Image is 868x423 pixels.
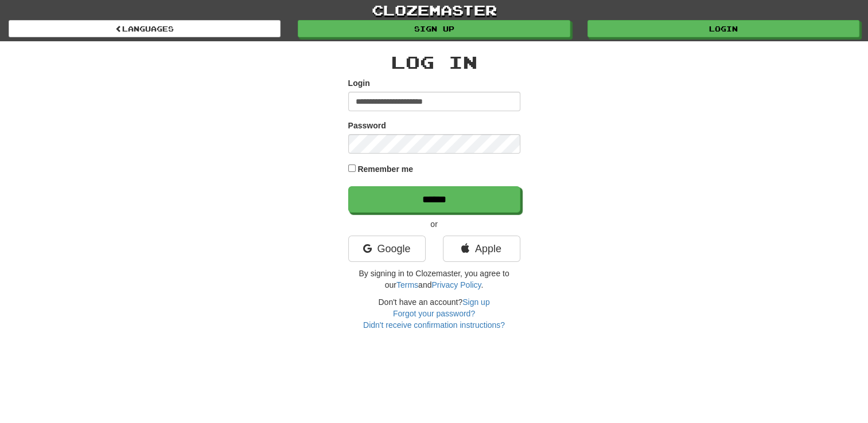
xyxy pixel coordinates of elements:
[298,20,570,37] a: Sign up
[443,236,520,262] a: Apple
[462,297,489,307] a: Sign up
[348,218,520,230] p: or
[357,163,413,175] label: Remember me
[363,320,505,330] a: Didn't receive confirmation instructions?
[348,268,520,291] p: By signing in to Clozemaster, you agree to our and .
[9,20,281,37] a: Languages
[348,120,386,131] label: Password
[348,296,520,331] div: Don't have an account?
[393,309,475,318] a: Forgot your password?
[348,236,426,262] a: Google
[431,280,481,289] a: Privacy Policy
[396,280,418,289] a: Terms
[348,77,370,89] label: Login
[587,20,859,37] a: Login
[348,53,520,72] h2: Log In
